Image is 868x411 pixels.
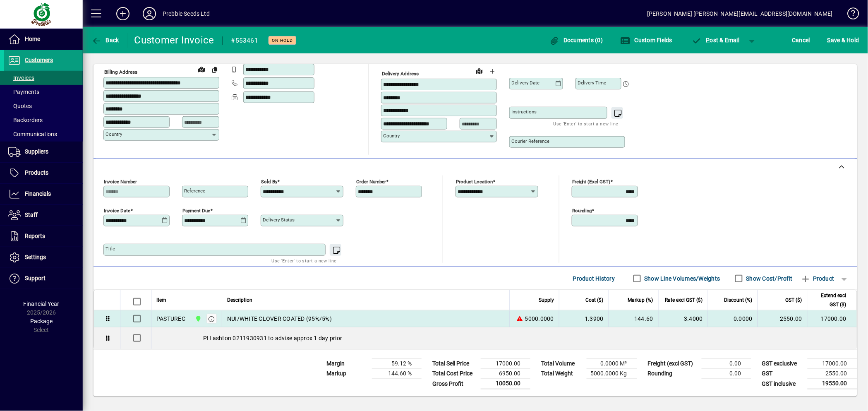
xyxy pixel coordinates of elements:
[525,315,554,323] span: 5000.0000
[621,37,673,43] span: Custom Fields
[586,296,604,305] span: Cost ($)
[134,34,214,47] div: Customer Invoice
[587,359,637,369] td: 0.0000 M³
[808,379,857,389] td: 19550.00
[554,119,619,128] mat-hint: Use 'Enter' to start a new line
[106,131,122,137] mat-label: Country
[272,256,337,265] mat-hint: Use 'Enter' to start a new line
[619,33,675,48] button: Custom Fields
[827,37,831,43] span: S
[813,291,846,309] span: Extend excl GST ($)
[797,271,839,286] button: Product
[428,379,481,389] td: Gross Profit
[644,359,702,369] td: Freight (excl GST)
[702,369,751,379] td: 0.00
[30,318,53,324] span: Package
[549,37,603,43] span: Documents (0)
[322,359,372,369] td: Margin
[106,246,115,252] mat-label: Title
[807,310,857,327] td: 17000.00
[193,314,202,323] span: CHRISTCHURCH
[156,315,185,323] div: PASTUREC
[706,37,710,43] span: P
[481,369,530,379] td: 6950.00
[708,310,758,327] td: 0.0000
[184,188,205,194] mat-label: Reference
[261,179,277,185] mat-label: Sold by
[428,359,481,369] td: Total Sell Price
[758,359,808,369] td: GST exclusive
[4,205,83,226] a: Staff
[24,300,60,307] span: Financial Year
[692,37,740,43] span: ost & Email
[104,208,130,214] mat-label: Invoice date
[790,33,813,48] button: Cancel
[539,296,554,305] span: Supply
[724,296,753,305] span: Discount (%)
[4,268,83,289] a: Support
[4,184,83,204] a: Financials
[665,296,703,305] span: Rate excl GST ($)
[91,37,119,43] span: Back
[4,163,83,183] a: Products
[163,7,210,20] div: Prebble Seeds Ltd
[25,169,48,176] span: Products
[4,226,83,247] a: Reports
[758,379,808,389] td: GST inclusive
[8,75,34,81] span: Invoices
[25,254,46,260] span: Settings
[272,38,293,43] span: On hold
[104,179,137,185] mat-label: Invoice number
[4,71,83,85] a: Invoices
[456,179,493,185] mat-label: Product location
[25,148,48,155] span: Suppliers
[151,327,857,349] div: PH ashton 0211930931 to advise approx 1 day prior
[628,296,653,305] span: Markup (%)
[664,315,703,323] div: 3.4000
[227,315,332,323] span: NUI/WHITE CLOVER COATED (95%/5%)
[511,80,540,86] mat-label: Delivery date
[208,63,221,76] button: Copy to Delivery address
[4,99,83,113] a: Quotes
[25,233,45,239] span: Reports
[511,109,537,115] mat-label: Instructions
[83,33,128,48] app-page-header-button: Back
[481,379,530,389] td: 10050.00
[25,275,46,281] span: Support
[136,6,163,21] button: Profile
[156,296,166,305] span: Item
[537,359,587,369] td: Total Volume
[841,2,858,29] a: Knowledge Base
[808,369,857,379] td: 2550.00
[827,34,859,47] span: ave & Hold
[609,310,658,327] td: 144.60
[8,103,32,109] span: Quotes
[511,138,549,144] mat-label: Courier Reference
[578,80,607,86] mat-label: Delivery time
[570,271,619,286] button: Product History
[486,65,499,78] button: Choose address
[4,85,83,99] a: Payments
[263,217,295,223] mat-label: Delivery status
[428,369,481,379] td: Total Cost Price
[786,296,802,305] span: GST ($)
[758,369,808,379] td: GST
[195,62,208,76] a: View on map
[559,310,609,327] td: 1.3900
[182,208,210,214] mat-label: Payment due
[4,113,83,127] a: Backorders
[8,89,39,95] span: Payments
[481,359,530,369] td: 17000.00
[537,369,587,379] td: Total Weight
[688,33,744,48] button: Post & Email
[8,131,57,137] span: Communications
[644,369,702,379] td: Rounding
[4,127,83,141] a: Communications
[89,33,121,48] button: Back
[8,117,43,123] span: Backorders
[4,247,83,268] a: Settings
[792,34,810,47] span: Cancel
[4,142,83,162] a: Suppliers
[356,179,386,185] mat-label: Order number
[383,133,400,139] mat-label: Country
